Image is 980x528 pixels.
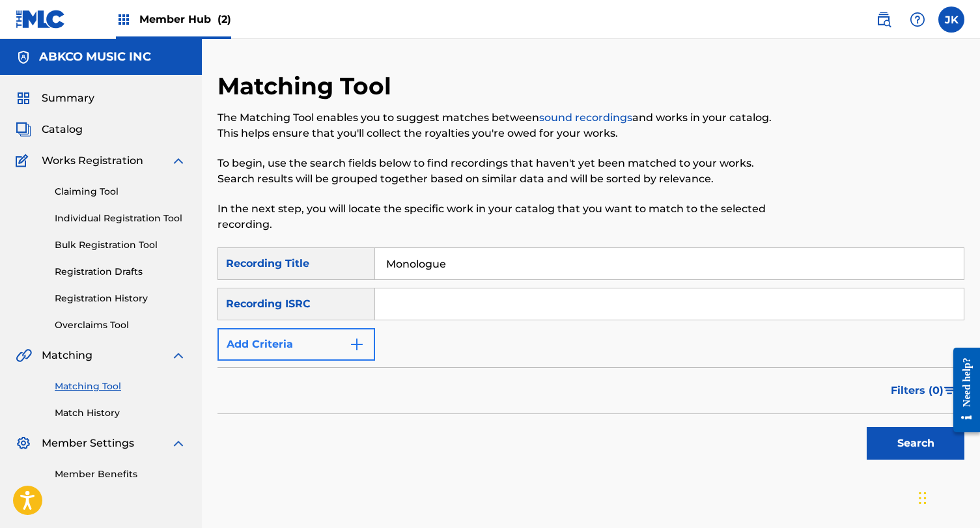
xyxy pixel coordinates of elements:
[904,7,931,33] div: Help
[42,348,92,363] span: Matching
[944,336,980,443] iframe: Resource Center
[16,10,66,29] img: MLC Logo
[42,90,94,106] span: Summary
[217,13,231,25] span: (2)
[171,153,186,169] img: expand
[55,212,186,225] a: Individual Registration Tool
[16,122,83,137] a: CatalogCatalog
[16,49,31,65] img: Accounts
[16,153,33,169] img: Works Registration
[883,374,964,407] button: Filters (0)
[16,348,32,363] img: Matching
[55,318,186,332] a: Overclaims Tool
[539,111,632,124] a: sound recordings
[42,153,143,169] span: Works Registration
[55,238,186,252] a: Bulk Registration Tool
[55,185,186,199] a: Claiming Tool
[910,12,925,27] img: help
[42,122,83,137] span: Catalog
[217,110,792,141] p: The Matching Tool enables you to suggest matches between and works in your catalog. This helps en...
[16,436,31,451] img: Member Settings
[217,201,792,232] p: In the next step, you will locate the specific work in your catalog that you want to match to the...
[16,90,94,106] a: SummarySummary
[871,7,897,33] a: Public Search
[867,427,964,460] button: Search
[16,122,31,137] img: Catalog
[217,328,375,361] button: Add Criteria
[919,479,927,518] div: Drag
[116,12,132,27] img: Top Rightsholders
[217,156,792,187] p: To begin, use the search fields below to find recordings that haven't yet been matched to your wo...
[55,467,186,481] a: Member Benefits
[39,49,151,64] h5: ABKCO MUSIC INC
[171,436,186,451] img: expand
[55,265,186,279] a: Registration Drafts
[171,348,186,363] img: expand
[16,90,31,106] img: Summary
[55,406,186,420] a: Match History
[217,247,964,466] form: Search Form
[55,380,186,393] a: Matching Tool
[217,72,398,101] h2: Matching Tool
[55,292,186,305] a: Registration History
[42,436,134,451] span: Member Settings
[938,7,964,33] div: User Menu
[891,383,944,398] span: Filters ( 0 )
[876,12,891,27] img: search
[915,465,980,528] iframe: Chat Widget
[349,337,365,352] img: 9d2ae6d4665cec9f34b9.svg
[139,12,231,27] span: Member Hub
